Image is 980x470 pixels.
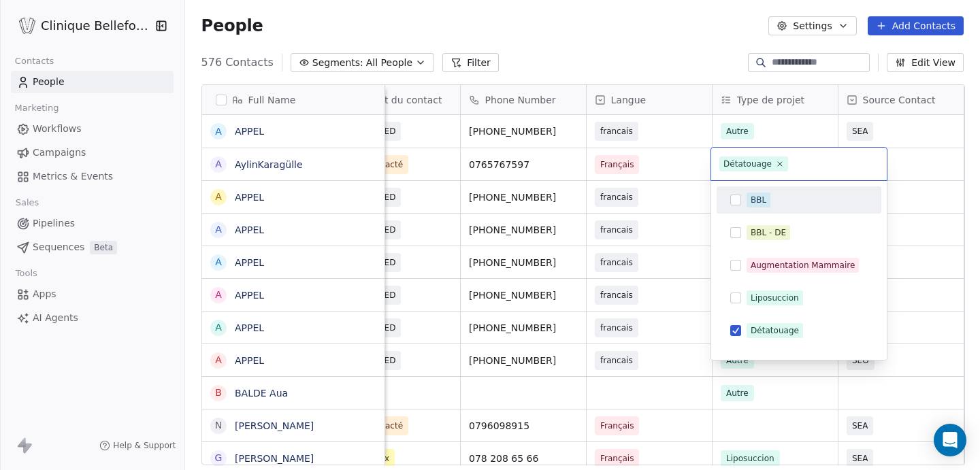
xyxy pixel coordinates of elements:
[717,186,881,442] div: Suggestions
[751,324,799,337] div: Détatouage
[723,158,772,170] div: Détatouage
[751,194,766,206] div: BBL
[751,259,855,271] div: Augmentation Mammaire
[751,292,799,304] div: Liposuccion
[751,226,786,239] div: BBL - DE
